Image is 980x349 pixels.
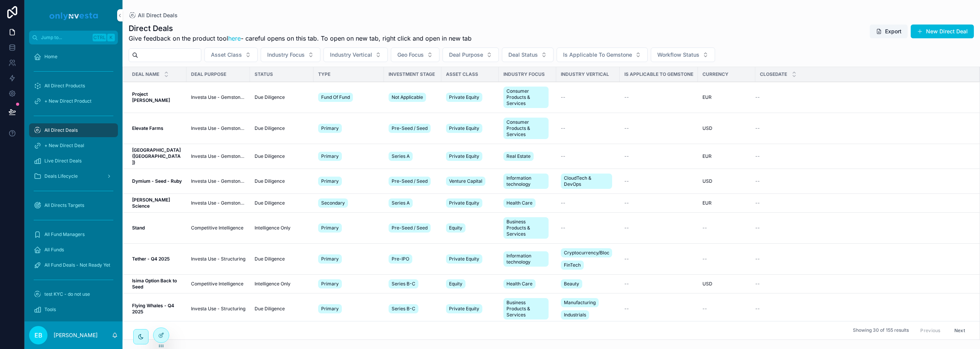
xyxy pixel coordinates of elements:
span: -- [561,225,565,231]
span: Private Equity [449,153,479,159]
span: -- [624,281,629,287]
a: -- [624,281,693,287]
a: EUR [702,153,751,159]
span: All Funds [44,247,64,253]
span: Series B-C [392,281,415,287]
span: Private Equity [449,94,479,100]
span: -- [702,256,707,262]
a: Investa Use - Gemstone Only [191,178,245,184]
a: -- [561,200,615,206]
a: Primary [318,122,379,134]
span: Intelligence Only [255,225,291,231]
span: FinTech [564,262,581,268]
a: -- [624,153,693,159]
a: Home [29,50,118,64]
span: Series A [392,200,410,206]
span: Pre-Seed / Seed [392,178,428,184]
a: Primary [318,150,379,162]
span: Is Applicable To Gemstone [563,51,632,59]
span: -- [624,125,629,131]
a: -- [561,225,615,231]
a: ManufacturingIndustrials [561,297,615,321]
a: Due Diligence [255,200,309,206]
span: Jump to... [41,34,90,41]
span: Equity [449,281,462,287]
a: Cryptocurrency/BlockchainFinTech [561,247,615,271]
a: Business Products & Services [503,297,552,321]
a: Stand [132,225,182,231]
a: Series A [389,150,437,162]
a: Primary [318,175,379,187]
span: EB [34,331,42,340]
span: -- [755,178,760,184]
button: New Direct Deal [911,25,974,38]
span: USD [702,125,712,131]
span: Private Equity [449,200,479,206]
a: Pre-Seed / Seed [389,122,437,134]
a: Private Equity [446,91,494,103]
strong: Flying Whales - Q4 2025 [132,303,175,315]
span: Home [44,54,57,60]
span: Ctrl [93,34,106,41]
a: All Funds [29,243,118,257]
a: Investa Use - Gemstone Only [191,153,245,159]
span: Consumer Products & Services [506,119,546,138]
span: -- [702,306,707,312]
a: Equity [446,278,494,290]
a: Tools [29,303,118,316]
span: Manufacturing [564,300,596,306]
a: Venture Capital [446,175,494,187]
span: Venture Capital [449,178,482,184]
span: Deals Lifecycle [44,173,78,179]
span: Due Diligence [255,256,285,262]
span: Workflow Status [657,51,699,59]
a: Investa Use - Structuring [191,256,245,262]
span: Private Equity [449,306,479,312]
span: -- [755,94,760,100]
span: Tools [44,306,56,313]
a: Due Diligence [255,306,309,312]
strong: Dymium - Seed - Ruby [132,178,182,184]
span: Due Diligence [255,125,285,131]
a: -- [624,200,693,206]
span: Industry Vertical [330,51,372,59]
span: + New Direct Product [44,98,91,104]
a: -- [624,225,693,231]
a: Primary [318,303,379,315]
span: Asset Class [211,51,242,59]
a: Due Diligence [255,153,309,159]
span: Investa Use - Gemstone Only [191,200,245,206]
a: -- [755,306,970,312]
a: -- [702,225,751,231]
a: -- [755,125,970,131]
a: -- [561,153,615,159]
a: Equity [446,222,494,234]
a: USD [702,178,751,184]
button: Next [949,324,970,336]
a: -- [624,306,693,312]
a: [GEOGRAPHIC_DATA] ([GEOGRAPHIC_DATA]) [132,147,182,165]
a: Series A [389,197,437,209]
span: Competitive Intelligence [191,225,243,231]
span: Investa Use - Gemstone Only [191,94,245,100]
a: Project [PERSON_NAME] [132,91,182,103]
a: Secondary [318,197,379,209]
a: Primary [318,253,379,265]
span: test KYC - do not use [44,291,90,297]
strong: Tether - Q4 2025 [132,256,170,262]
span: Health Care [506,200,532,206]
a: Information technology [503,250,552,268]
span: Consumer Products & Services [506,88,546,107]
a: Fund Of Fund [318,91,379,103]
span: Currency [702,71,728,77]
a: Private Equity [446,197,494,209]
a: Private Equity [446,122,494,134]
button: Select Button [204,48,258,62]
a: -- [755,225,970,231]
a: Business Products & Services [503,216,552,240]
a: Series B-C [389,278,437,290]
a: All Directs Targets [29,198,118,212]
